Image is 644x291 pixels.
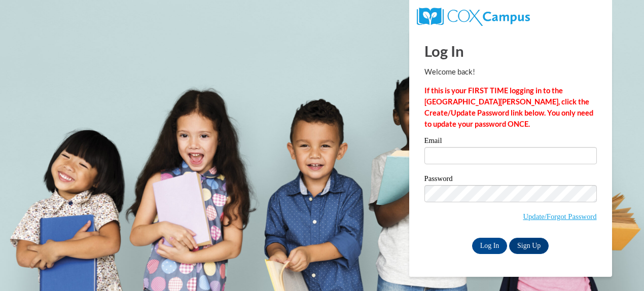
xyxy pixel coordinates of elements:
[424,66,597,78] p: Welcome back!
[424,175,597,185] label: Password
[523,212,596,221] a: Update/Forgot Password
[424,137,597,147] label: Email
[417,12,530,20] a: COX Campus
[509,238,549,254] a: Sign Up
[424,41,597,61] h1: Log In
[424,86,593,128] strong: If this is your FIRST TIME logging in to the [GEOGRAPHIC_DATA][PERSON_NAME], click the Create/Upd...
[417,8,530,26] img: COX Campus
[472,238,508,254] input: Log In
